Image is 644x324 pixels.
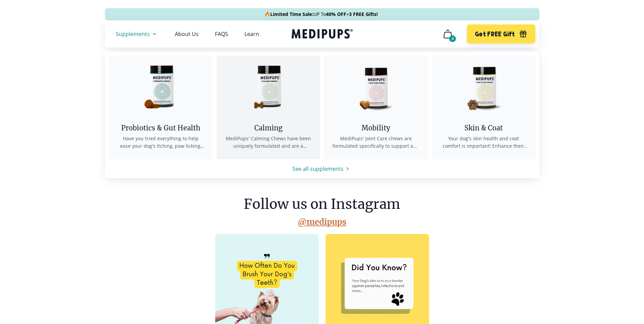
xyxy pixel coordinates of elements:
[453,56,514,117] img: Skin & Coat Chews - Medipups
[432,56,535,159] a: Skin & Coat Chews - MedipupsSkin & CoatYour dog's skin health and coat comfort is important! Enha...
[292,28,353,41] a: Medipups
[217,56,320,159] a: Calming Chews - MedipupsCalmingMediPups' Calming Chews have been uniquely formulated and are a be...
[244,31,259,37] a: Learn
[215,31,228,37] a: FAQS
[105,165,539,173] a: See all supplements
[332,124,420,132] div: Mobility
[175,31,199,37] a: About Us
[225,124,312,132] div: Calming
[467,24,535,43] button: Get FREE Gift
[440,124,527,132] div: Skin & Coat
[116,30,159,38] button: Supplements
[345,56,406,117] img: Joint Care Chews - Medipups
[238,56,299,117] img: Calming Chews - Medipups
[117,135,204,150] span: Have you tried everything to help ease your dog's itching, paw licking, and head shaking? Chances...
[244,194,400,214] h6: Follow us on Instagram
[332,135,420,150] span: MediPups' Joint Care chews are formulated specifically to support and assist your dog’s joints so...
[324,56,428,159] a: Joint Care Chews - MedipupsMobilityMediPups' Joint Care chews are formulated specifically to supp...
[225,135,312,150] span: MediPups' Calming Chews have been uniquely formulated and are a bespoke formula for your dogs, on...
[449,35,456,42] div: 4
[264,11,378,18] span: 🔥 UP To +
[440,135,527,150] span: Your dog's skin health and coat comfort is important! Enhance their skin and coat with our tasty ...
[440,26,456,42] button: cart
[109,56,213,159] a: Probiotic Dog Chews - MedipupsProbiotics & Gut HealthHave you tried everything to help ease your ...
[475,30,515,38] span: Get FREE Gift
[116,31,150,37] span: Supplements
[298,217,346,227] a: @medipups
[117,124,204,132] div: Probiotics & Gut Health
[130,56,191,117] img: Probiotic Dog Chews - Medipups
